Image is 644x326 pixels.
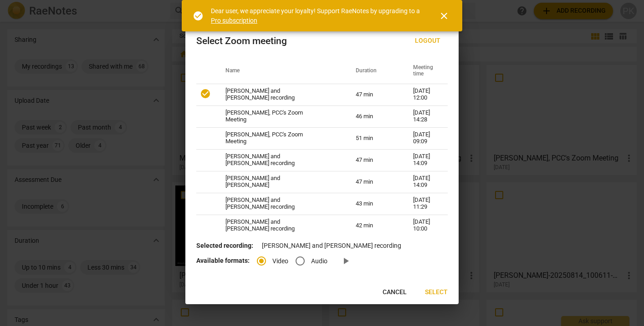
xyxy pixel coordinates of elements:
[215,105,345,127] td: [PERSON_NAME], PCC's Zoom Meeting
[345,215,402,236] td: 42 min
[196,241,448,251] p: [PERSON_NAME] and [PERSON_NAME] recording
[408,33,448,49] button: Logout
[215,171,345,193] td: [PERSON_NAME] and [PERSON_NAME]
[340,256,351,266] span: play_arrow
[402,127,448,149] td: [DATE] 09:09
[196,257,250,264] b: Available formats:
[425,288,448,297] span: Select
[402,171,448,193] td: [DATE] 14:09
[215,149,345,171] td: [PERSON_NAME] and [PERSON_NAME] recording
[215,127,345,149] td: [PERSON_NAME], PCC's Zoom Meeting
[345,105,402,127] td: 46 min
[272,256,288,266] span: Video
[193,10,204,21] span: check_circle
[433,5,455,27] button: Close
[402,105,448,127] td: [DATE] 14:28
[345,193,402,215] td: 43 min
[383,288,407,297] span: Cancel
[215,84,345,105] td: [PERSON_NAME] and [PERSON_NAME] recording
[345,149,402,171] td: 47 min
[345,58,402,84] th: Duration
[418,284,455,301] button: Select
[196,242,253,249] b: Selected recording:
[345,127,402,149] td: 51 min
[402,149,448,171] td: [DATE] 14:09
[402,58,448,84] th: Meeting time
[402,215,448,236] td: [DATE] 10:00
[196,35,287,47] div: Select Zoom meeting
[215,215,345,236] td: [PERSON_NAME] and [PERSON_NAME] recording
[211,6,422,25] div: Dear user, we appreciate your loyalty! Support RaeNotes by upgrading to a
[375,284,414,301] button: Cancel
[215,58,345,84] th: Name
[200,88,211,99] span: check_circle
[215,193,345,215] td: [PERSON_NAME] and [PERSON_NAME] recording
[345,171,402,193] td: 47 min
[311,256,327,266] span: Audio
[257,257,335,264] div: File type
[439,10,450,21] span: close
[402,193,448,215] td: [DATE] 11:29
[402,84,448,105] td: [DATE] 12:00
[335,250,357,272] a: Preview
[211,17,257,24] a: Pro subscription
[345,84,402,105] td: 47 min
[415,36,440,45] span: Logout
